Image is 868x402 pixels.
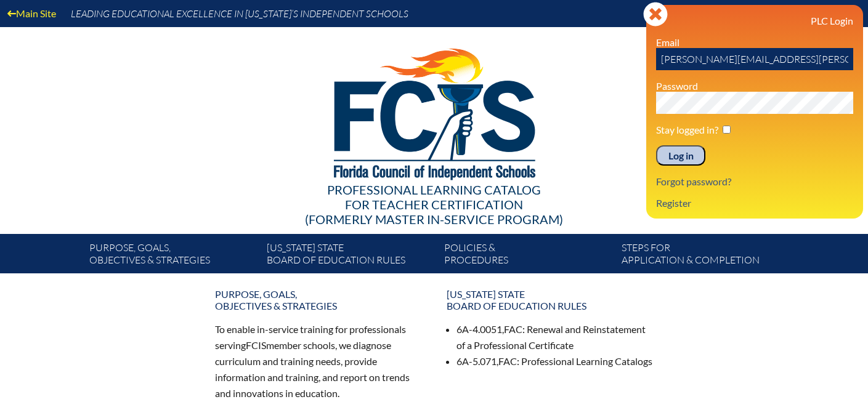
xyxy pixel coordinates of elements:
[208,283,429,316] a: Purpose, goals,objectives & strategies
[617,239,794,273] a: Steps forapplication & completion
[651,173,736,190] a: Forgot password?
[456,353,654,369] li: 6A-5.071, : Professional Learning Catalogs
[79,182,789,227] div: Professional Learning Catalog (formerly Master In-service Program)
[656,15,853,26] h3: PLC Login
[656,80,698,92] label: Password
[656,124,718,135] label: Stay logged in?
[504,323,522,335] span: FAC
[215,321,422,401] p: To enable in-service training for professionals serving member schools, we diagnose curriculum an...
[345,197,523,212] span: for Teacher Certification
[456,321,654,353] li: 6A-4.0051, : Renewal and Reinstatement of a Professional Certificate
[2,5,61,22] a: Main Site
[651,195,696,211] a: Register
[498,355,517,367] span: FAC
[262,239,439,273] a: [US_STATE] StateBoard of Education rules
[656,36,679,48] label: Email
[656,145,705,166] input: Log in
[439,283,661,316] a: [US_STATE] StateBoard of Education rules
[307,27,561,195] img: FCISlogo221.eps
[84,239,262,273] a: Purpose, goals,objectives & strategies
[246,339,266,351] span: FCIS
[439,239,617,273] a: Policies &Procedures
[643,2,668,26] svg: Close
